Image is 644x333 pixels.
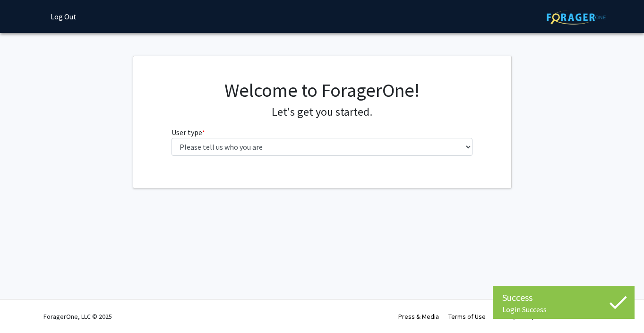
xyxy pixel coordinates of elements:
a: Press & Media [398,312,439,321]
label: User type [172,127,205,138]
div: ForagerOne, LLC © 2025 [43,300,112,333]
div: Success [502,290,625,305]
div: Login Success [502,305,625,314]
img: ForagerOne Logo [547,10,606,25]
a: Terms of Use [448,312,486,321]
h1: Welcome to ForagerOne! [172,79,472,102]
h4: Let's get you started. [172,105,472,119]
